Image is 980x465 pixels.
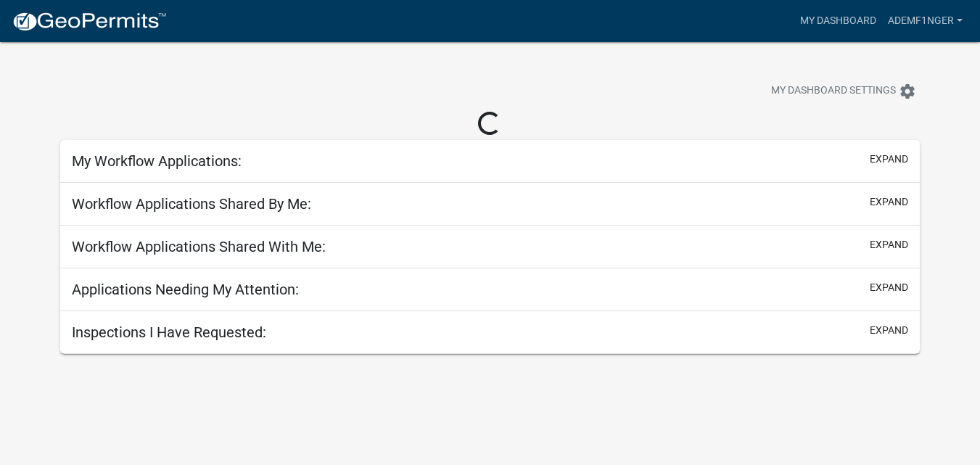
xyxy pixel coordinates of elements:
[72,152,242,170] h5: My Workflow Applications:
[870,152,908,167] button: expand
[899,83,916,100] i: settings
[870,280,908,295] button: expand
[870,237,908,252] button: expand
[72,195,311,213] h5: Workflow Applications Shared By Me:
[72,238,326,255] h5: Workflow Applications Shared With Me:
[870,194,908,210] button: expand
[771,83,896,100] span: My Dashboard Settings
[870,323,908,338] button: expand
[882,7,968,35] a: ademf1nger
[72,324,266,341] h5: Inspections I Have Requested:
[794,7,882,35] a: My Dashboard
[759,77,928,105] button: My Dashboard Settingssettings
[72,281,299,298] h5: Applications Needing My Attention:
